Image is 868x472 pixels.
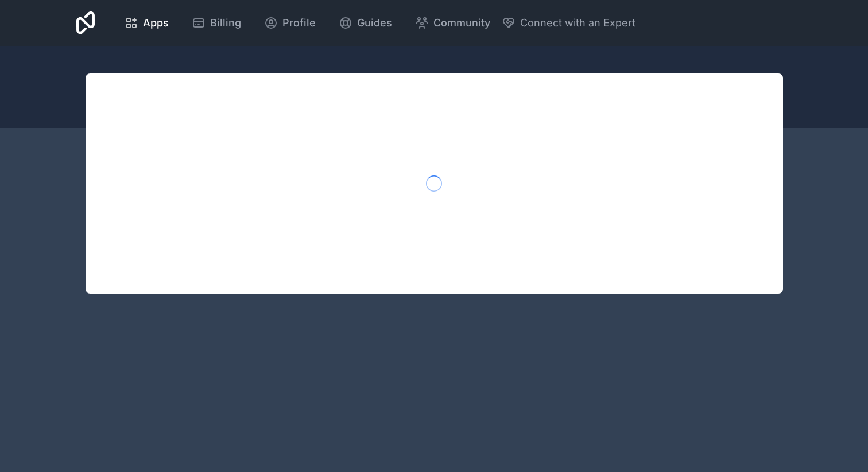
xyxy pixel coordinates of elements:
span: Profile [282,15,316,31]
span: Connect with an Expert [520,15,635,31]
span: Guides [357,15,392,31]
a: Apps [115,10,178,36]
a: Profile [255,10,325,36]
span: Billing [210,15,241,31]
a: Guides [330,10,401,36]
span: Apps [143,15,169,31]
button: Connect with an Expert [502,15,635,31]
a: Billing [183,10,250,36]
a: Community [406,10,499,36]
span: Community [433,15,490,31]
